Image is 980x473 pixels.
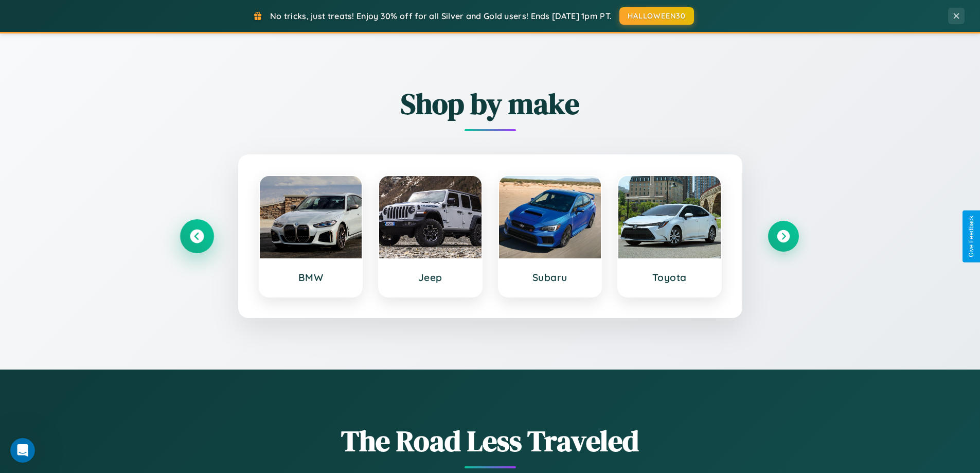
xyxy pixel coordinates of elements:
[182,84,799,124] h2: Shop by make
[509,271,591,284] h3: Subaru
[619,7,694,25] button: HALLOWEEN30
[182,421,799,461] h1: The Road Less Traveled
[389,271,471,284] h3: Jeep
[968,216,975,257] div: Give Feedback
[270,11,612,21] span: No tricks, just treats! Enjoy 30% off for all Silver and Gold users! Ends [DATE] 1pm PT.
[629,271,710,284] h3: Toyota
[270,271,352,284] h3: BMW
[10,438,35,463] iframe: Intercom live chat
